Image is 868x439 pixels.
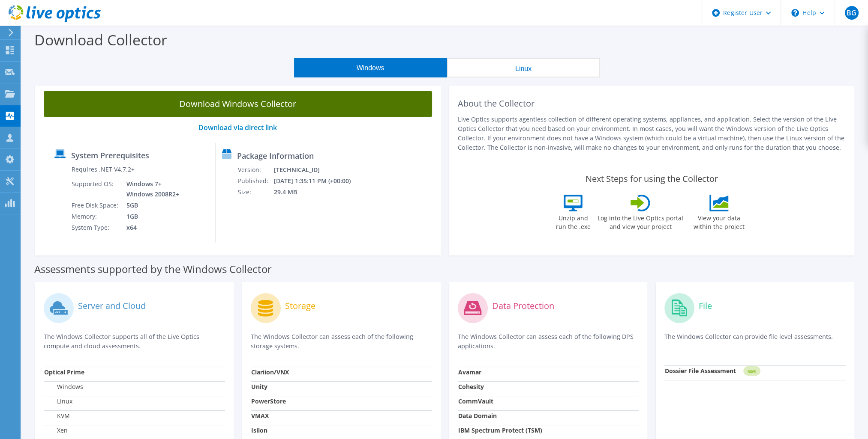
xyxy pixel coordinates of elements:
p: Live Optics supports agentless collection of different operating systems, appliances, and applica... [458,115,846,152]
td: Supported OS: [71,178,120,200]
p: The Windows Collector can assess each of the following storage systems. [251,332,432,351]
label: Server and Cloud [78,302,146,310]
td: Version: [237,164,273,175]
p: The Windows Collector supports all of the Live Optics compute and cloud assessments. [44,332,225,351]
td: [DATE] 1:35:11 PM (+00:00) [273,175,362,187]
td: [TECHNICAL_ID] [273,164,362,175]
strong: Clariion/VNX [251,368,289,376]
label: Log into the Live Optics portal and view your project [597,211,684,231]
label: Windows [44,383,83,391]
strong: VMAX [251,412,269,420]
label: System Prerequisites [71,151,149,160]
td: Memory: [71,211,120,222]
td: Size: [237,187,273,198]
p: The Windows Collector can assess each of the following DPS applications. [458,332,639,351]
td: 1GB [120,211,181,222]
td: 5GB [120,200,181,211]
strong: IBM Spectrum Protect (TSM) [458,426,542,434]
strong: Unity [251,383,267,391]
h2: About the Collector [458,98,846,109]
label: Linux [44,397,72,406]
label: Next Steps for using the Collector [586,174,718,184]
label: Requires .NET V4.7.2+ [72,165,135,174]
label: Download Collector [34,30,167,50]
label: Assessments supported by the Windows Collector [34,265,272,273]
button: Windows [294,58,447,77]
svg: \n [791,9,799,17]
label: Package Information [237,151,314,160]
label: File [699,302,712,310]
strong: CommVault [458,397,493,405]
strong: Isilon [251,426,267,434]
strong: Data Domain [458,412,497,420]
span: BG [845,6,859,20]
strong: Dossier File Assessment [665,367,736,375]
td: System Type: [71,222,120,233]
p: The Windows Collector can provide file level assessments. [664,332,846,350]
label: KVM [44,412,70,420]
tspan: NEW! [748,369,756,374]
td: x64 [120,222,181,233]
a: Download Windows Collector [44,91,432,117]
strong: Avamar [458,368,481,376]
label: Xen [44,426,68,435]
strong: Cohesity [458,383,484,391]
td: Free Disk Space: [71,200,120,211]
button: Linux [447,58,600,77]
label: Storage [285,302,315,310]
label: View your data within the project [688,211,750,231]
strong: PowerStore [251,397,286,405]
label: Data Protection [492,302,554,310]
label: Unzip and run the .exe [553,211,593,231]
strong: Optical Prime [44,368,84,376]
td: Published: [237,175,273,187]
td: Windows 7+ Windows 2008R2+ [120,178,181,200]
td: 29.4 MB [273,187,362,198]
a: Download via direct link [198,123,277,132]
